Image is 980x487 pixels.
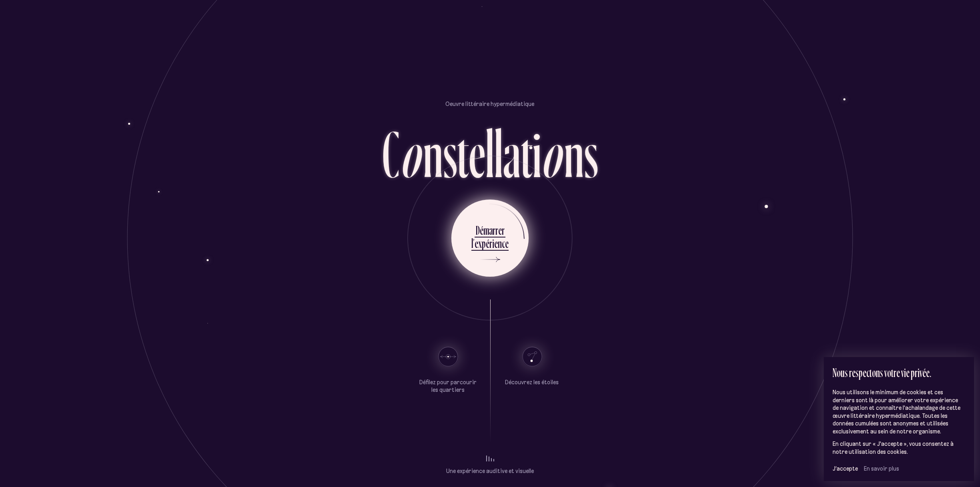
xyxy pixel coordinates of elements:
[471,236,473,251] div: l
[478,236,482,251] div: x
[505,236,509,251] div: e
[864,465,900,472] a: En savoir plus
[493,222,495,238] div: r
[584,121,598,187] div: s
[833,389,965,435] p: Nous utilisons le minimum de cookies et ces derniers sont là pour améliorer votre expérience de n...
[486,236,489,251] div: é
[502,236,505,251] div: c
[418,379,478,394] p: Défilez pour parcourir les quartiers
[494,121,503,187] div: l
[489,222,493,238] div: a
[476,222,480,238] div: D
[457,121,469,187] div: t
[833,440,965,456] p: En cliquant sur « J'accepte », vous consentez à notre utilisation des cookies.
[533,121,541,187] div: i
[480,222,483,238] div: é
[564,121,584,187] div: n
[505,379,559,387] p: Découvrez les étoiles
[483,222,489,238] div: m
[833,366,965,379] h2: Nous respectons votre vie privée.
[382,121,399,187] div: C
[469,121,485,187] div: e
[521,121,533,187] div: t
[498,236,502,251] div: n
[485,121,494,187] div: l
[423,121,443,187] div: n
[443,121,457,187] div: s
[833,465,858,472] button: J’accepte
[446,100,535,108] p: Oeuvre littéraire hypermédiatique
[473,236,475,251] div: ’
[475,236,478,251] div: e
[446,467,534,475] p: Une expérience auditive et visuelle
[502,222,505,238] div: r
[451,200,529,277] button: Démarrerl’expérience
[482,236,486,251] div: p
[489,236,492,251] div: r
[494,236,498,251] div: e
[540,121,564,187] div: o
[498,222,502,238] div: e
[399,121,423,187] div: o
[495,222,498,238] div: r
[503,121,521,187] div: a
[492,236,494,251] div: i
